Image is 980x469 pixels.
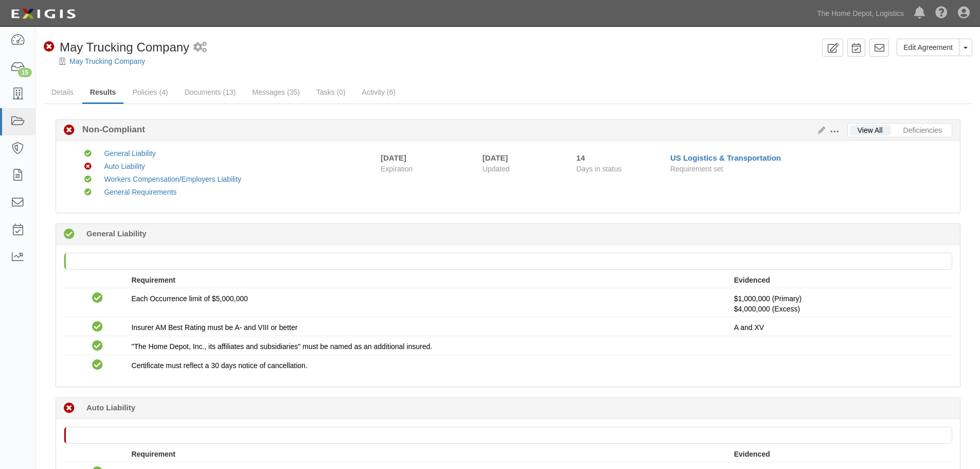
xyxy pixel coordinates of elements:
[670,165,723,173] span: Requirement set
[483,165,510,173] span: Updated
[131,294,247,303] span: Each Occurrence limit of $5,000,000
[82,82,124,104] a: Results
[92,322,103,333] i: Compliant
[734,276,770,284] strong: Evidenced
[381,152,406,163] div: [DATE]
[69,57,145,65] a: May Trucking Company
[244,82,308,102] a: Messages (35)
[897,39,959,56] a: Edit Agreement
[131,342,432,351] span: "The Home Depot, Inc., its affiliates and subsidiaries" must be named as an additional insured.
[64,229,75,240] i: Compliant 197 days (since 04/01/2025)
[86,402,135,413] b: Auto Liability
[92,293,103,304] i: Compliant
[92,341,103,352] i: Compliant
[124,82,175,102] a: Policies (4)
[734,305,800,313] span: Policy #EZXS3189574 Insurer: Evanston Insurance Company
[734,293,945,314] p: $1,000,000 (Primary)
[812,3,909,24] a: The Home Depot, Logistics
[193,42,207,53] i: 2 scheduled workflows
[850,125,890,135] a: View All
[131,323,297,332] span: Insurer AM Best Rating must be A- and VIII or better
[44,42,55,53] i: Non-Compliant
[84,163,92,170] i: Non-Compliant
[576,152,663,163] div: Since 10/01/2025
[92,360,103,371] i: Compliant
[935,7,948,20] i: Help Center - Complianz
[734,322,945,333] p: A and XV
[131,450,175,458] strong: Requirement
[86,228,147,239] b: General Liability
[896,125,950,135] a: Deficiencies
[64,125,75,136] i: Non-Compliant
[576,165,621,173] span: Days in status
[381,164,475,174] span: Expiration
[104,188,176,196] a: General Requirements
[814,126,825,134] a: Edit Results
[44,39,189,56] div: May Trucking Company
[131,361,307,370] span: Certificate must reflect a 30 days notice of cancellation.
[483,152,561,163] div: [DATE]
[60,40,189,54] span: May Trucking Company
[84,176,92,183] i: Compliant
[309,82,353,102] a: Tasks (0)
[18,68,32,77] div: 15
[8,5,79,23] img: logo-5460c22ac91f19d4615b14bd174203de0afe785f0fc80cf4dbbc73dc1793850b.png
[64,403,75,414] i: Non-Compliant 14 days (since 10/01/2025)
[177,82,244,102] a: Documents (13)
[75,124,145,136] b: Non-Compliant
[104,149,155,158] a: General Liability
[354,82,403,102] a: Activity (6)
[84,189,92,196] i: Compliant
[104,175,241,183] a: Workers Compensation/Employers Liability
[131,276,175,284] strong: Requirement
[734,450,770,458] strong: Evidenced
[670,153,781,162] a: US Logistics & Transportation
[84,150,92,158] i: Compliant
[104,162,145,170] a: Auto Liability
[44,82,81,102] a: Details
